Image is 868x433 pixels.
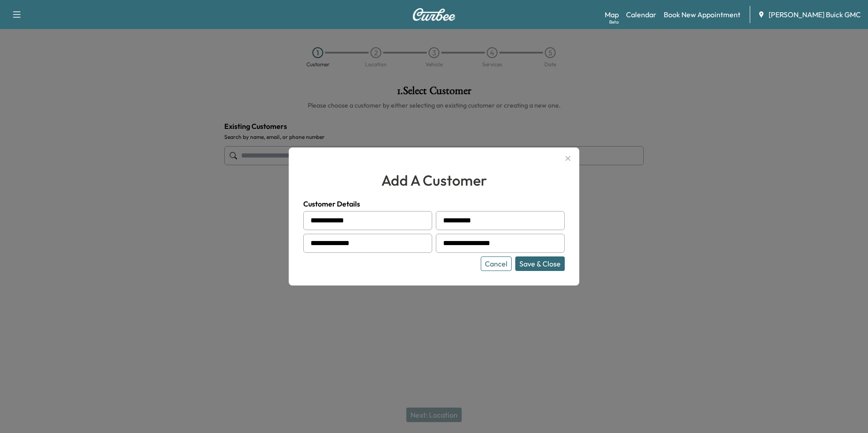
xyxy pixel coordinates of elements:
a: Book New Appointment [664,9,740,20]
h4: Customer Details [303,198,565,209]
button: Cancel [481,256,512,271]
img: Curbee Logo [412,8,456,21]
button: Save & Close [515,256,565,271]
span: [PERSON_NAME] Buick GMC [769,9,861,20]
a: MapBeta [605,9,619,20]
div: Beta [609,19,619,25]
a: Calendar [626,9,656,20]
h2: add a customer [303,169,565,191]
